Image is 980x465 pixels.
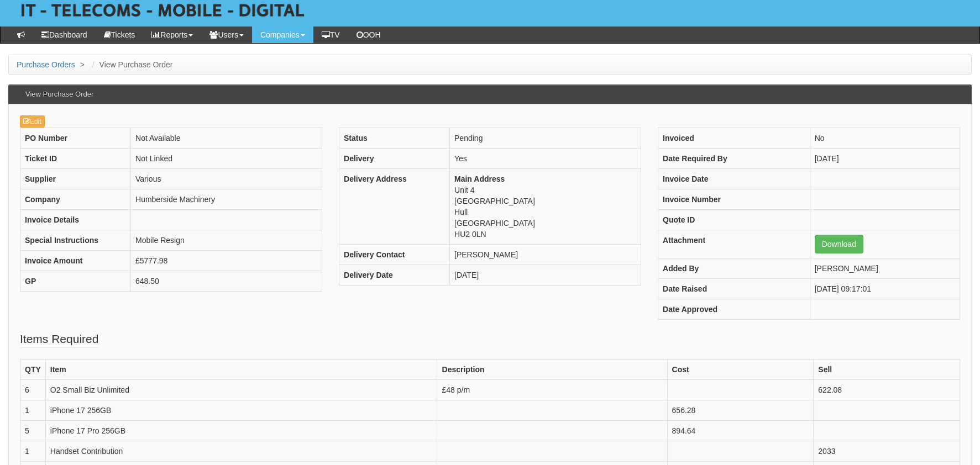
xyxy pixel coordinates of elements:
[131,230,322,251] td: Mobile Resign
[449,149,641,169] td: Yes
[77,60,87,69] span: >
[339,245,449,265] th: Delivery Contact
[810,258,960,279] td: [PERSON_NAME]
[449,245,641,265] td: [PERSON_NAME]
[658,299,810,320] th: Date Approved
[201,27,252,43] a: Users
[20,360,46,380] th: QTY
[20,115,45,128] a: Edit
[667,360,814,380] th: Cost
[20,210,131,230] th: Invoice Details
[658,210,810,230] th: Quote ID
[449,128,641,149] td: Pending
[20,189,131,210] th: Company
[814,360,960,380] th: Sell
[658,230,810,258] th: Attachment
[17,60,75,69] a: Purchase Orders
[20,149,131,169] th: Ticket ID
[810,279,960,299] td: [DATE] 09:17:01
[667,400,814,421] td: 656.28
[339,149,449,169] th: Delivery
[658,258,810,279] th: Added By
[658,279,810,299] th: Date Raised
[20,85,99,104] h3: View Purchase Order
[45,380,437,400] td: O2 Small Biz Unlimited
[20,441,46,462] td: 1
[449,169,641,245] td: Unit 4 [GEOGRAPHIC_DATA] Hull [GEOGRAPHIC_DATA] HU2 0LN
[33,27,96,43] a: Dashboard
[348,27,389,43] a: OOH
[313,27,348,43] a: TV
[815,235,863,253] a: Download
[20,380,46,400] td: 6
[45,400,437,421] td: iPhone 17 256GB
[131,271,322,292] td: 648.50
[131,128,322,149] td: Not Available
[131,251,322,271] td: £5777.98
[339,265,449,286] th: Delivery Date
[658,189,810,210] th: Invoice Number
[339,128,449,149] th: Status
[658,169,810,189] th: Invoice Date
[810,128,960,149] td: No
[131,149,322,169] td: Not Linked
[20,271,131,292] th: GP
[339,169,449,245] th: Delivery Address
[45,441,437,462] td: Handset Contribution
[20,251,131,271] th: Invoice Amount
[449,265,641,286] td: [DATE]
[131,169,322,189] td: Various
[20,421,46,441] td: 5
[20,128,131,149] th: PO Number
[658,149,810,169] th: Date Required By
[658,128,810,149] th: Invoiced
[454,175,505,183] b: Main Address
[437,380,667,400] td: £48 p/m
[667,421,814,441] td: 894.64
[45,421,437,441] td: iPhone 17 Pro 256GB
[810,149,960,169] td: [DATE]
[20,169,131,189] th: Supplier
[437,360,667,380] th: Description
[20,331,98,348] legend: Items Required
[96,27,144,43] a: Tickets
[814,441,960,462] td: 2033
[131,189,322,210] td: Humberside Machinery
[252,27,313,43] a: Companies
[20,400,46,421] td: 1
[20,230,131,251] th: Special Instructions
[143,27,201,43] a: Reports
[45,360,437,380] th: Item
[814,380,960,400] td: 622.08
[90,59,173,70] li: View Purchase Order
